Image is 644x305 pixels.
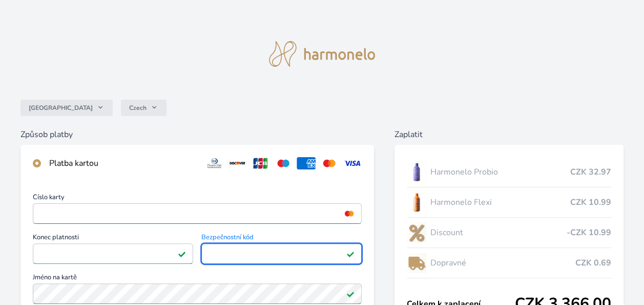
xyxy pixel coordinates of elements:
[269,41,376,67] img: logo.svg
[343,157,362,169] img: visa.svg
[346,250,355,258] img: Platné pole
[274,157,293,169] img: maestro.svg
[37,246,189,261] iframe: Iframe pro datum vypršení platnosti
[407,189,426,215] img: CLEAN_FLEXI_se_stinem_x-hi_(1)-lo.jpg
[342,209,356,218] img: mc
[430,257,575,269] span: Dopravné
[178,250,186,258] img: Platné pole
[201,234,362,243] span: Bezpečnostní kód
[205,157,224,169] img: diners.svg
[129,104,147,112] span: Czech
[407,250,426,276] img: delivery-lo.png
[206,246,357,261] iframe: Iframe pro bezpečnostní kód
[430,226,567,239] span: Discount
[407,159,426,185] img: CLEAN_PROBIO_se_stinem_x-lo.jpg
[33,274,362,283] span: Jméno na kartě
[49,157,197,169] div: Platba kartou
[20,128,374,141] h6: Způsob platby
[430,196,570,208] span: Harmonelo Flexi
[33,283,362,304] input: Jméno na kartěPlatné pole
[33,234,193,243] span: Konec platnosti
[29,104,93,112] span: [GEOGRAPHIC_DATA]
[570,196,611,208] span: CZK 10.99
[37,206,357,221] iframe: Iframe pro číslo karty
[121,100,167,116] button: Czech
[346,290,355,298] img: Platné pole
[228,157,247,169] img: discover.svg
[297,157,316,169] img: amex.svg
[394,128,624,141] h6: Zaplatit
[251,157,270,169] img: jcb.svg
[407,220,426,245] img: discount-lo.png
[567,226,611,239] span: -CZK 10.99
[430,166,570,178] span: Harmonelo Probio
[575,257,611,269] span: CZK 0.69
[570,166,611,178] span: CZK 32.97
[33,194,362,203] span: Číslo karty
[20,100,113,116] button: [GEOGRAPHIC_DATA]
[320,157,339,169] img: mc.svg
